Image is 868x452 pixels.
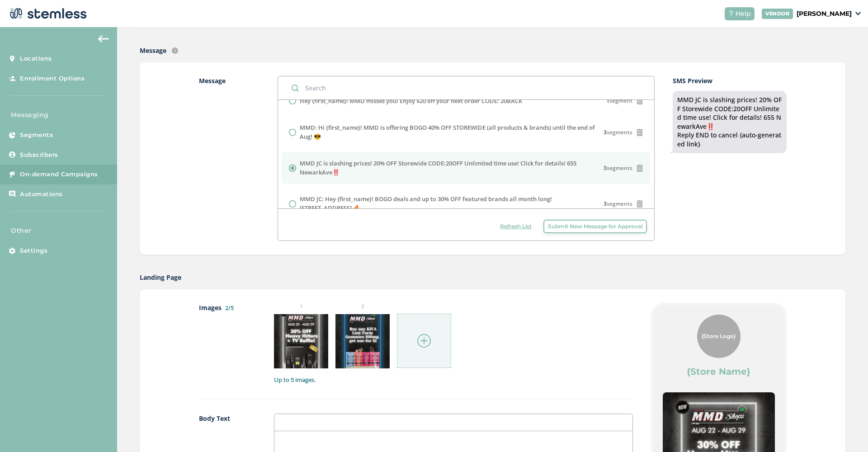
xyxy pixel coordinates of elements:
img: icon-help-white-03924b79.svg [728,11,734,16]
strong: 3 [604,128,607,136]
div: MMD JC is slashing prices! 20% OFF Storewide CODE:20OFF Unlimited time use! Click for details! 65... [677,95,782,149]
img: icon-info-236977d2.svg [172,47,178,54]
strong: 3 [604,200,607,207]
span: {Store Logo} [702,332,736,340]
label: SMS Preview [673,76,787,85]
img: icon-circle-plus-45441306.svg [417,334,431,348]
strong: 1 [606,97,609,104]
small: 1 [274,303,328,311]
iframe: Chat Widget [823,409,868,452]
strong: 3 [604,164,607,172]
span: Subscribers [20,151,58,160]
span: Refresh List [500,222,532,231]
span: Submit New Message for Approval [548,222,642,231]
span: Segments [20,131,53,140]
span: Automations [20,190,63,199]
span: Settings [20,246,47,255]
span: Enrollment Options [20,74,85,83]
img: oEBxmjEgAAAAASUVORK5CYII= [274,314,328,368]
label: Message [199,76,260,241]
label: Images [199,303,256,384]
input: Search [278,76,654,99]
div: VENDOR [762,9,793,19]
img: icon_down-arrow-small-66adaf34.svg [855,12,861,15]
span: segments [604,128,632,137]
small: 2 [335,303,390,311]
span: segments [604,200,632,208]
img: LCNPJaEcmAUAAAAASUVORK5CYII= [335,314,390,368]
span: Locations [20,54,52,63]
label: Landing Page [140,273,181,282]
label: MMD JC is slashing prices! 20% OFF Storewide CODE:20OFF Unlimited time use! Click for details! 65... [300,159,604,177]
button: Submit New Message for Approval [543,220,647,233]
label: MMD: Hi {first_name}! MMD is offering BOGO 40% OFF STOREWIDE (all products & brands) until the en... [300,123,604,141]
img: icon-arrow-back-accent-c549486e.svg [98,35,109,42]
label: MMD JC: Hey {first_name}! BOGO deals and up to 30% OFF featured brands all month long! [STREET_AD... [300,195,604,212]
span: segments [604,164,632,172]
label: {Store Name} [687,365,750,378]
button: Refresh List [495,220,536,233]
span: segment [606,97,632,105]
label: Up to 5 images. [274,376,632,385]
label: Hey {first_name}! MMD misses you! Enjoy $20 off your next order CODE: 20BACK [300,97,522,106]
img: logo-dark-0685b13c.svg [7,5,87,23]
label: Message [140,46,166,55]
span: On-demand Campaigns [20,170,98,179]
p: [PERSON_NAME] [797,9,852,19]
span: Help [736,9,751,19]
label: 2/5 [225,304,234,312]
